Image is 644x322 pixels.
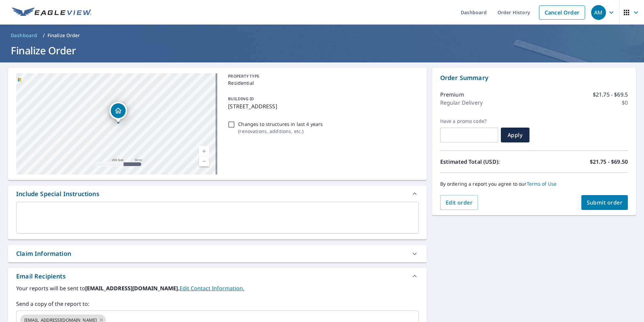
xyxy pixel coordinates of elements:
div: Email Recipients [8,268,427,284]
p: PROPERTY TYPE [228,73,416,79]
p: Regular Delivery [440,99,483,107]
p: Finalize Order [47,32,80,39]
p: [STREET_ADDRESS] [228,102,416,110]
button: Apply [501,128,529,142]
a: Cancel Order [539,5,585,20]
nav: breadcrumb [8,30,636,41]
label: Send a copy of the report to: [16,300,419,308]
a: Dashboard [8,30,40,41]
p: Estimated Total (USD): [440,158,534,166]
div: Include Special Instructions [16,189,99,198]
p: $0 [622,99,628,107]
p: $21.75 - $69.5 [593,90,628,99]
p: BUILDING ID [228,96,254,102]
p: Residential [228,79,416,86]
a: EditContactInfo [180,285,244,292]
a: Terms of Use [527,181,557,187]
div: Email Recipients [16,272,66,281]
a: Current Level 17, Zoom Out [199,156,209,166]
a: Current Level 17, Zoom In [199,146,209,156]
p: Changes to structures in last 4 years [238,120,323,128]
div: Claim Information [16,249,71,258]
div: Include Special Instructions [8,186,427,202]
button: Submit order [581,195,628,210]
label: Your reports will be sent to [16,284,419,292]
p: ( renovations, additions, etc. ) [238,128,323,135]
button: Edit order [440,195,478,210]
h1: Finalize Order [8,44,636,57]
p: Premium [440,90,464,99]
div: Claim Information [8,245,427,262]
b: [EMAIL_ADDRESS][DOMAIN_NAME]. [85,285,180,292]
div: Dropped pin, building 1, Residential property, 1404 Old Harrods Creek Rd Louisville, KY 40223 [109,102,127,123]
span: Dashboard [11,32,37,39]
label: Have a promo code? [440,118,498,124]
img: EV Logo [12,7,92,18]
div: AM [591,5,606,20]
p: By ordering a report you agree to our [440,181,628,187]
span: Edit order [446,199,473,206]
li: / [43,31,45,39]
p: Order Summary [440,73,628,82]
span: Apply [506,131,524,139]
p: $21.75 - $69.50 [590,158,628,166]
span: Submit order [587,199,623,206]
